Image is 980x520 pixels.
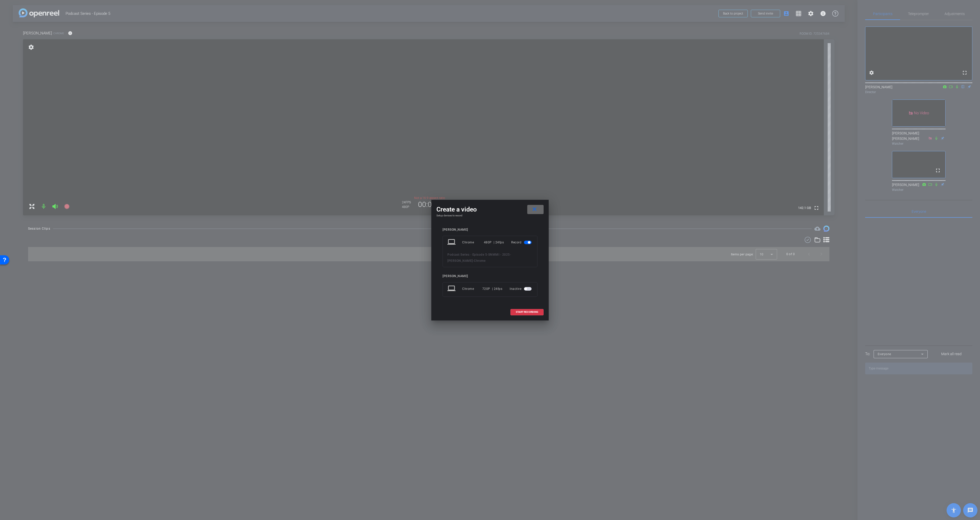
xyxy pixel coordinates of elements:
mat-icon: laptop [447,284,457,293]
div: [PERSON_NAME] [443,228,537,232]
span: - [487,253,488,256]
div: Record [511,238,533,247]
span: Chrome [474,259,485,263]
div: Chrome [462,238,484,247]
span: [PERSON_NAME] [447,259,473,263]
div: 480P | 24fps [484,238,504,247]
mat-icon: close [531,206,538,213]
h4: Setup devices to record [436,214,544,217]
span: Podcast Series - Episode 5 [447,253,487,256]
div: 720P | 24fps [482,284,503,293]
div: Inactive [510,284,533,293]
div: Chrome [462,284,482,293]
mat-icon: laptop [447,238,457,247]
span: SNMMI - 2025 [488,253,510,256]
button: START RECORDING [510,309,544,315]
div: [PERSON_NAME] [443,274,537,278]
div: Create a video [436,205,544,214]
span: START RECORDING [516,311,538,313]
span: - [510,253,511,256]
span: - [473,259,474,263]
